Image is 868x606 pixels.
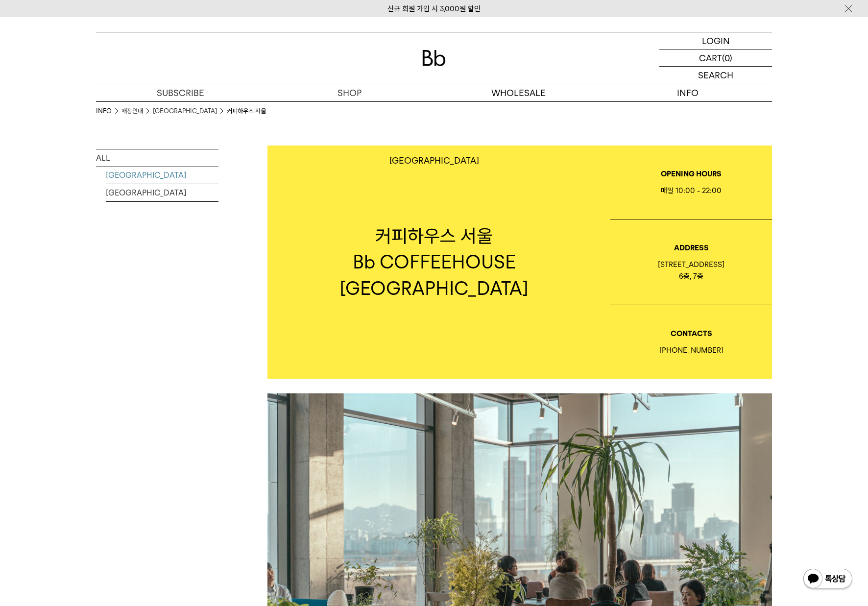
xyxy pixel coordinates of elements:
div: [STREET_ADDRESS] 6층, 7층 [610,259,772,282]
p: CART [699,49,722,66]
a: 매장안내 [121,106,143,116]
a: ALL [96,149,218,167]
a: [GEOGRAPHIC_DATA] [106,167,218,184]
div: 매일 10:00 - 22:00 [610,185,772,196]
p: 커피하우스 서울 [267,223,601,249]
li: 커피하우스 서울 [227,106,266,116]
a: SHOP [265,84,434,101]
p: [GEOGRAPHIC_DATA] [389,155,479,166]
p: (0) [722,49,732,66]
img: 카카오톡 채널 1:1 채팅 버튼 [802,568,853,591]
p: SEARCH [698,67,733,84]
div: [PHONE_NUMBER] [610,344,772,356]
a: SUBSCRIBE [96,84,265,101]
p: LOGIN [702,32,730,49]
p: ADDRESS [610,242,772,254]
p: INFO [603,84,772,101]
p: Bb COFFEEHOUSE [GEOGRAPHIC_DATA] [267,249,601,301]
img: 로고 [422,50,446,66]
p: OPENING HOURS [610,168,772,180]
a: CART (0) [659,49,772,67]
a: LOGIN [659,32,772,49]
a: 신규 회원 가입 시 3,000원 할인 [387,4,481,13]
a: [GEOGRAPHIC_DATA] [106,184,218,201]
a: [GEOGRAPHIC_DATA] [153,106,217,116]
li: INFO [96,106,121,116]
p: WHOLESALE [434,84,603,101]
p: CONTACTS [610,328,772,339]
